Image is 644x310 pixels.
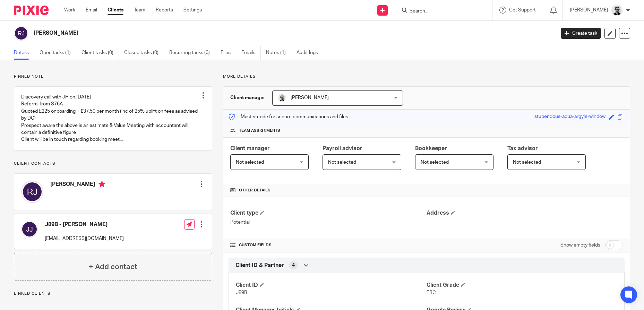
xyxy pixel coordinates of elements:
a: Notes (1) [266,46,291,60]
a: Audit logs [297,46,323,60]
a: Details [14,46,34,60]
span: Client manager [230,146,270,151]
span: Other details [239,188,271,193]
h4: Client Grade [427,282,617,289]
label: Show empty fields [560,242,600,249]
div: stupendous-aqua-argyle-window [534,113,606,121]
h4: Address [427,209,623,217]
p: Linked clients [14,291,212,296]
span: Get Support [509,8,536,12]
span: J89B [236,290,247,295]
h4: Client type [230,209,427,217]
a: Create task [561,28,601,39]
span: [PERSON_NAME] [291,95,329,100]
h4: Client ID [236,282,427,289]
p: Potential [230,219,427,226]
h2: [PERSON_NAME] [34,29,447,37]
span: Not selected [236,160,264,165]
span: Not selected [513,160,541,165]
a: Open tasks (1) [40,46,76,60]
h4: [PERSON_NAME] [50,181,105,189]
p: Pinned note [14,74,212,79]
img: Pixie [14,6,49,15]
a: Email [86,7,97,14]
span: Payroll advisor [323,146,362,151]
span: Team assignments [239,128,280,134]
p: Client contacts [14,161,212,166]
a: Recurring tasks (0) [169,46,215,60]
a: Files [221,46,236,60]
h4: J89B - [PERSON_NAME] [45,221,124,228]
p: [PERSON_NAME] [570,7,608,14]
span: Not selected [328,160,356,165]
p: [EMAIL_ADDRESS][DOMAIN_NAME] [45,235,124,242]
img: Jack_2025.jpg [611,5,622,16]
span: 4 [292,262,295,269]
span: Client ID & Partner [235,262,284,269]
a: Emails [241,46,261,60]
a: Clients [108,7,123,14]
span: Bookkeeper [415,146,447,151]
span: TBC [427,290,436,295]
span: Tax advisor [507,146,538,151]
a: Closed tasks (0) [124,46,164,60]
p: More details [223,74,630,79]
img: svg%3E [14,26,28,41]
input: Search [409,8,471,15]
span: Not selected [421,160,449,165]
img: svg%3E [21,221,38,238]
h4: CUSTOM FIELDS [230,242,427,248]
p: Master code for secure communications and files [229,113,348,120]
h3: Client manager [230,94,265,101]
a: Settings [183,7,202,14]
h4: + Add contact [89,261,137,272]
a: Work [64,7,75,14]
img: Jack_2025.jpg [278,94,286,102]
a: Reports [156,7,173,14]
img: svg%3E [21,181,43,203]
i: Primary [98,181,105,188]
a: Client tasks (0) [81,46,119,60]
a: Team [134,7,145,14]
